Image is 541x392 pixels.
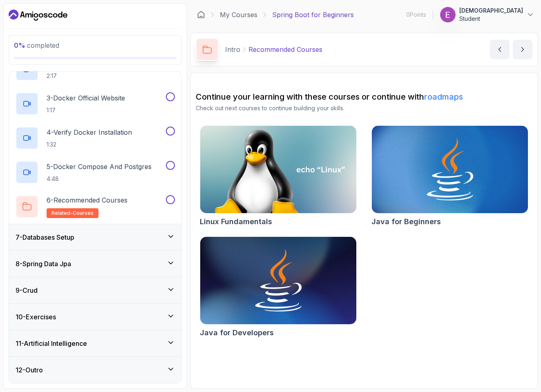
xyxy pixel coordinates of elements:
h3: 10 - Exercises [16,312,56,322]
img: Java for Beginners card [372,126,528,213]
a: My Courses [220,10,257,20]
p: 0 Points [406,11,426,19]
a: Java for Beginners cardJava for Beginners [371,125,528,227]
p: 1:17 [47,106,125,114]
p: Check out next courses to continue building your skills. [196,104,532,112]
button: 9-Crud [9,277,181,303]
p: 4 - Verify Docker Installation [47,127,132,137]
p: 6 - Recommended Courses [47,195,127,205]
img: user profile image [440,7,456,22]
h3: 9 - Crud [16,285,38,295]
button: previous content [490,40,510,59]
button: 3-Docker Official Website1:17 [16,92,175,115]
span: 0 % [14,41,25,49]
button: 5-Docker Compose And Postgres4:48 [16,161,175,184]
span: related-courses [51,210,94,216]
button: 6-Recommended Coursesrelated-courses [16,195,175,218]
button: 8-Spring Data Jpa [9,251,181,277]
p: Intro [225,45,240,54]
h2: Java for Beginners [371,216,441,227]
p: 3 - Docker Official Website [47,93,125,103]
p: Recommended Courses [248,45,322,54]
img: Linux Fundamentals card [200,126,356,213]
button: 11-Artificial Intelligence [9,330,181,356]
button: 10-Exercises [9,304,181,330]
p: 4:48 [47,175,152,183]
span: completed [14,41,59,49]
a: Linux Fundamentals cardLinux Fundamentals [200,125,357,227]
h2: Java for Developers [200,327,274,339]
p: 2:17 [47,72,76,80]
h3: 8 - Spring Data Jpa [16,259,71,269]
h3: 12 - Outro [16,365,43,375]
a: Java for Developers cardJava for Developers [200,236,357,339]
h2: Linux Fundamentals [200,216,272,227]
a: Dashboard [197,11,205,19]
button: 7-Databases Setup [9,224,181,250]
img: Java for Developers card [200,237,356,324]
p: [DEMOGRAPHIC_DATA] [459,7,523,15]
h3: 7 - Databases Setup [16,232,74,242]
p: 1:32 [47,140,132,149]
button: next content [513,40,532,59]
h2: Continue your learning with these courses or continue with [196,91,532,102]
p: Student [459,15,523,23]
h3: 11 - Artificial Intelligence [16,339,87,348]
button: 12-Outro [9,357,181,383]
a: Dashboard [9,9,67,22]
button: 4-Verify Docker Installation1:32 [16,127,175,149]
p: 5 - Docker Compose And Postgres [47,162,152,171]
p: Spring Boot for Beginners [272,10,354,20]
button: user profile image[DEMOGRAPHIC_DATA]Student [440,7,534,23]
a: roadmaps [424,92,463,102]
